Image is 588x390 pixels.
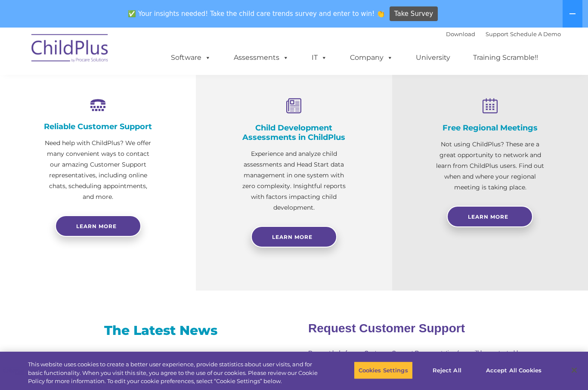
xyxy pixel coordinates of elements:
[120,92,156,99] span: Phone number
[272,234,313,240] span: Learn More
[446,31,475,37] a: Download
[41,322,280,339] h3: The Latest News
[407,49,459,66] a: University
[225,49,297,66] a: Assessments
[435,123,545,133] h4: Free Regional Meetings
[390,6,438,22] a: Take Survey
[28,360,323,386] div: This website uses cookies to create a better user experience, provide statistics about user visit...
[435,139,545,193] p: Not using ChildPlus? These are a great opportunity to network and learn from ChildPlus users. Fin...
[239,123,349,142] h4: Child Development Assessments in ChildPlus
[565,361,584,380] button: Close
[468,214,508,220] span: Learn More
[481,361,546,379] button: Accept All Cookies
[162,49,220,66] a: Software
[303,49,336,66] a: IT
[394,6,433,22] span: Take Survey
[43,122,153,131] h4: Reliable Customer Support
[464,49,547,66] a: Training Scramble!!
[239,149,349,213] p: Experience and analyze child assessments and Head Start data management in one system with zero c...
[341,49,402,66] a: Company
[446,31,561,37] font: |
[55,215,141,237] a: Learn more
[354,361,413,379] button: Cookies Settings
[125,6,388,22] span: ✅ Your insights needed! Take the child care trends survey and enter to win! 👏
[27,28,113,71] img: ChildPlus by Procare Solutions
[486,31,508,37] a: Support
[43,138,153,202] p: Need help with ChildPlus? We offer many convenient ways to contact our amazing Customer Support r...
[420,361,474,379] button: Reject All
[120,57,146,63] span: Last name
[76,223,117,229] span: Learn more
[510,31,561,37] a: Schedule A Demo
[251,226,337,248] a: Learn More
[447,206,533,227] a: Learn More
